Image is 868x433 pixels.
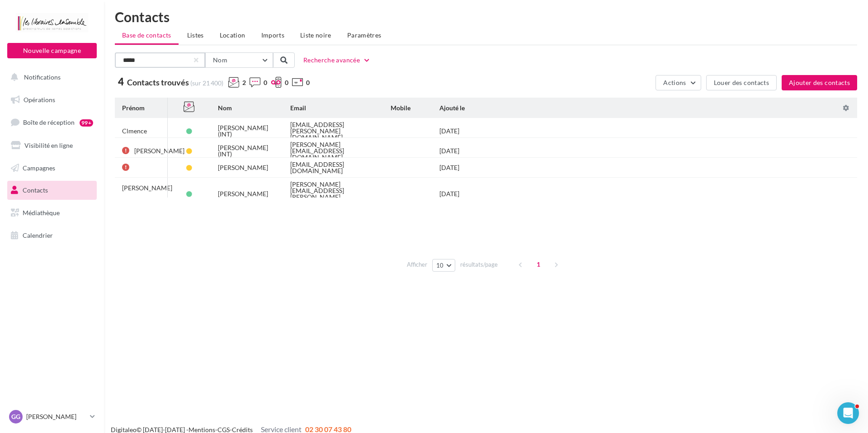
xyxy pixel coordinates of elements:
[347,31,382,39] span: Paramètres
[24,96,55,104] span: Opérations
[5,203,99,222] a: Médiathèque
[439,165,459,171] div: [DATE]
[261,31,284,39] span: Imports
[439,148,459,154] div: [DATE]
[285,78,288,87] span: 0
[122,104,145,112] span: Prénom
[190,79,223,87] span: (sur 21 400)
[407,260,427,269] span: Afficher
[460,260,498,269] span: résultats/page
[218,145,276,157] div: [PERSON_NAME] (INT)
[24,73,61,81] span: Notifications
[5,181,99,200] a: Contacts
[837,402,859,424] iframe: Intercom live chat
[23,118,75,126] span: Boîte de réception
[5,226,99,245] a: Calendrier
[127,77,189,87] span: Contacts trouvés
[80,119,93,127] div: 99+
[23,231,53,239] span: Calendrier
[290,181,376,207] div: [PERSON_NAME][EMAIL_ADDRESS][PERSON_NAME][DOMAIN_NAME]
[7,408,97,425] a: GG [PERSON_NAME]
[290,141,376,160] div: [PERSON_NAME][EMAIL_ADDRESS][DOMAIN_NAME]
[656,75,701,90] button: Actions
[23,209,60,216] span: Médiathèque
[290,161,376,174] div: [EMAIL_ADDRESS][DOMAIN_NAME]
[213,56,227,64] span: Nom
[118,77,124,87] span: 4
[220,31,245,39] span: Location
[5,159,99,178] a: Campagnes
[187,31,204,39] span: Listes
[436,262,444,269] span: 10
[115,10,857,24] h1: Contacts
[439,104,465,112] span: Ajouté le
[23,186,48,194] span: Contacts
[531,257,546,272] span: 1
[306,78,310,87] span: 0
[218,165,268,171] div: [PERSON_NAME]
[391,104,410,112] span: Mobile
[205,52,273,68] button: Nom
[218,125,276,137] div: [PERSON_NAME] (INT)
[242,78,246,87] span: 2
[218,104,232,112] span: Nom
[290,122,376,141] div: [EMAIL_ADDRESS][PERSON_NAME][DOMAIN_NAME]
[300,31,331,39] span: Liste noire
[134,148,184,154] div: [PERSON_NAME]
[663,79,686,86] span: Actions
[432,259,455,272] button: 10
[24,141,73,149] span: Visibilité en ligne
[23,164,55,171] span: Campagnes
[706,75,777,90] button: Louer des contacts
[290,104,306,112] span: Email
[5,113,99,132] a: Boîte de réception99+
[218,191,268,197] div: [PERSON_NAME]
[5,90,99,109] a: Opérations
[782,75,857,90] button: Ajouter des contacts
[5,68,95,87] button: Notifications
[11,412,20,421] span: GG
[26,412,86,421] p: [PERSON_NAME]
[264,78,267,87] span: 0
[122,128,147,134] div: Clmence
[5,136,99,155] a: Visibilité en ligne
[300,55,374,66] button: Recherche avancée
[7,43,97,58] button: Nouvelle campagne
[122,185,172,191] div: [PERSON_NAME]
[439,128,459,134] div: [DATE]
[439,191,459,197] div: [DATE]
